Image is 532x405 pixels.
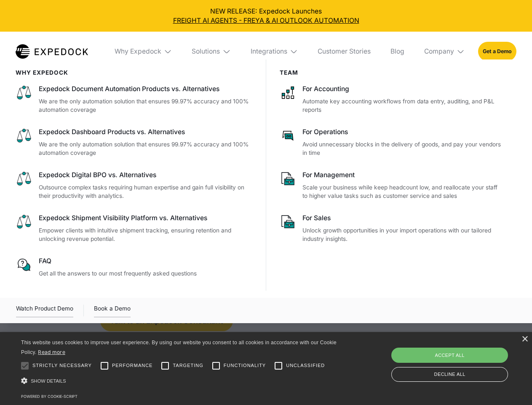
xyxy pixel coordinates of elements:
div: Expedock Shipment Visibility Platform vs. Alternatives [39,213,253,223]
a: For ManagementScale your business while keep headcount low, and reallocate your staff to higher v... [280,170,503,200]
div: Why Expedock [115,47,161,56]
a: Customer Stories [311,32,377,71]
div: NEW RELEASE: Expedock Launches [7,7,526,25]
div: Integrations [244,32,305,71]
p: We are the only automation solution that ensures 99.97% accuracy and 100% automation coverage [39,97,253,114]
span: Functionality [224,362,266,369]
p: Get all the answers to our most frequently asked questions [39,269,253,278]
div: Integrations [251,47,287,56]
span: Performance [112,362,153,369]
iframe: Chat Widget [392,314,532,405]
div: Company [424,47,454,56]
div: Expedock Digital BPO vs. Alternatives [39,170,253,180]
a: Book a Demo [94,304,131,317]
span: This website uses cookies to improve user experience. By using our website you consent to all coo... [21,340,337,355]
span: Unclassified [286,362,325,369]
p: Unlock growth opportunities in your import operations with our tailored industry insights. [302,226,503,243]
a: FAQGet all the answers to our most frequently asked questions [16,256,253,278]
div: Solutions [192,47,220,56]
div: Expedock Dashboard Products vs. Alternatives [39,127,253,137]
p: Empower clients with intuitive shipment tracking, ensuring retention and unlocking revenue potent... [39,226,253,243]
a: For SalesUnlock growth opportunities in your import operations with our tailored industry insights. [280,213,503,243]
a: FREIGHT AI AGENTS - FREYA & AI OUTLOOK AUTOMATION [7,16,526,25]
a: For AccountingAutomate key accounting workflows from data entry, auditing, and P&L reports [280,84,503,114]
a: Powered by cookie-script [21,394,78,399]
span: Targeting [173,362,203,369]
a: Expedock Shipment Visibility Platform vs. AlternativesEmpower clients with intuitive shipment tra... [16,213,253,243]
div: Watch Product Demo [16,304,73,317]
div: Expedock Document Automation Products vs. Alternatives [39,84,253,94]
div: For Sales [302,213,503,223]
a: For OperationsAvoid unnecessary blocks in the delivery of goods, and pay your vendors in time [280,127,503,157]
p: Avoid unnecessary blocks in the delivery of goods, and pay your vendors in time [302,140,503,157]
a: Blog [384,32,411,71]
div: For Operations [302,127,503,137]
div: Show details [21,375,340,387]
div: FAQ [39,256,253,266]
a: Get a Demo [478,42,516,61]
p: Scale your business while keep headcount low, and reallocate your staff to higher value tasks suc... [302,183,503,200]
span: Strictly necessary [32,362,92,369]
div: For Management [302,170,503,180]
span: Show details [31,378,66,383]
a: Read more [38,349,65,355]
div: WHy Expedock [16,69,253,76]
div: Solutions [185,32,238,71]
div: Why Expedock [108,32,179,71]
a: open lightbox [16,304,73,317]
a: Expedock Digital BPO vs. AlternativesOutsource complex tasks requiring human expertise and gain f... [16,170,253,200]
a: Expedock Dashboard Products vs. AlternativesWe are the only automation solution that ensures 99.9... [16,127,253,157]
div: Team [280,69,503,76]
div: Company [417,32,471,71]
p: We are the only automation solution that ensures 99.97% accuracy and 100% automation coverage [39,140,253,157]
a: Expedock Document Automation Products vs. AlternativesWe are the only automation solution that en... [16,84,253,114]
p: Automate key accounting workflows from data entry, auditing, and P&L reports [302,97,503,114]
p: Outsource complex tasks requiring human expertise and gain full visibility on their productivity ... [39,183,253,200]
div: For Accounting [302,84,503,94]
